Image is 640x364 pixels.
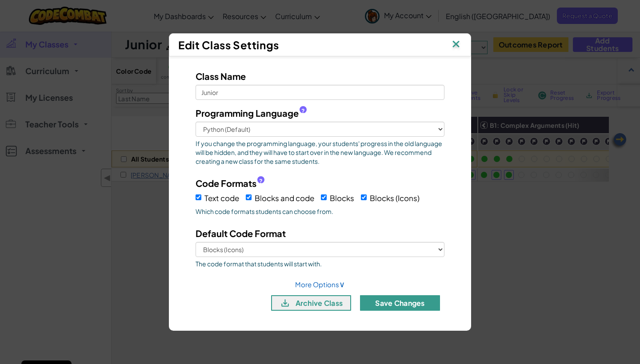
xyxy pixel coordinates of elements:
button: Save Changes [360,295,440,311]
span: Which code formats students can choose from. [196,207,444,216]
span: The code format that students will start with. [196,259,444,268]
span: ? [301,107,305,115]
span: Default Code Format [196,228,286,239]
span: Blocks (Icons) [370,193,420,203]
span: If you change the programming language, your students' progress in the old language will be hidde... [196,139,444,166]
span: Text code [204,193,239,203]
span: Blocks and code [255,193,314,203]
span: ? [259,178,263,185]
span: Code Formats [196,177,256,190]
span: Blocks [330,193,354,203]
img: IconArchive.svg [280,297,291,309]
img: IconClose.svg [450,38,462,51]
span: ∨ [339,279,345,289]
span: Programming Language [196,107,299,119]
input: Text code [196,194,201,200]
a: More Options [295,280,345,289]
span: Class Name [196,71,246,82]
span: Edit Class Settings [178,38,279,51]
input: Blocks and code [246,194,252,200]
button: archive class [271,295,351,311]
input: Blocks (Icons) [361,194,367,200]
input: Blocks [321,194,327,200]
